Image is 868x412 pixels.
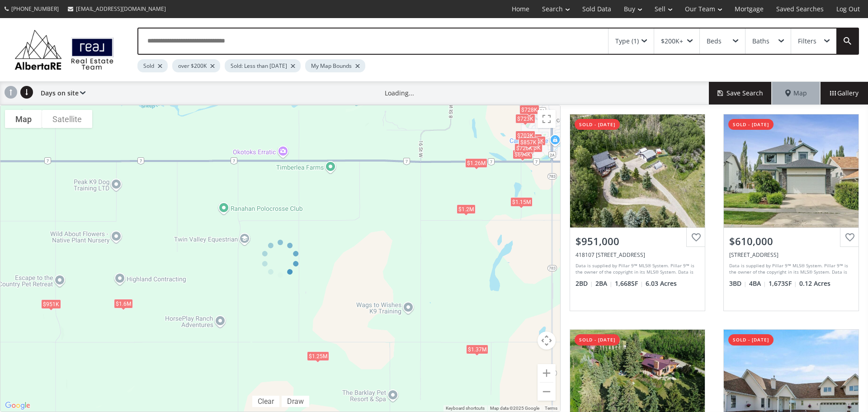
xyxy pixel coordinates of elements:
[709,82,772,104] button: Save Search
[707,38,722,44] div: Beds
[225,59,301,72] div: Sold: Less than [DATE]
[76,5,166,13] span: [EMAIL_ADDRESS][DOMAIN_NAME]
[63,0,170,17] a: [EMAIL_ADDRESS][DOMAIN_NAME]
[772,82,820,104] div: Map
[646,279,677,288] span: 6.03 Acres
[305,59,365,72] div: My Map Bounds
[799,279,830,288] span: 0.12 Acres
[172,59,220,72] div: over $200K
[661,38,683,44] div: $200K+
[36,82,85,104] div: Days on site
[714,105,868,320] a: sold - [DATE]$610,000[STREET_ADDRESS]Data is supplied by Pillar 9™ MLS® System. Pillar 9™ is the ...
[576,279,593,288] span: 2 BD
[11,5,59,13] span: [PHONE_NUMBER]
[385,89,414,98] div: Loading...
[615,38,639,44] div: Type (1)
[752,38,769,44] div: Baths
[10,27,118,72] img: Logo
[785,89,807,98] span: Map
[749,279,766,288] span: 4 BA
[830,89,859,98] span: Gallery
[729,251,853,259] div: 62 Sheep River Drive, Okotoks, AB T1S1S2
[769,279,797,288] span: 1,673 SF
[576,234,699,248] div: $951,000
[820,82,868,104] div: Gallery
[615,279,643,288] span: 1,668 SF
[798,38,816,44] div: Filters
[729,262,851,276] div: Data is supplied by Pillar 9™ MLS® System. Pillar 9™ is the owner of the copyright in its MLS® Sy...
[561,105,714,320] a: sold - [DATE]$951,000418107 [STREET_ADDRESS]Data is supplied by Pillar 9™ MLS® System. Pillar 9™ ...
[137,59,168,72] div: Sold
[729,234,853,248] div: $610,000
[595,279,613,288] span: 2 BA
[576,262,697,276] div: Data is supplied by Pillar 9™ MLS® System. Pillar 9™ is the owner of the copyright in its MLS® Sy...
[576,251,699,259] div: 418107 112 Street West, Rural Foothills County, AB T1S6C9
[729,279,747,288] span: 3 BD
